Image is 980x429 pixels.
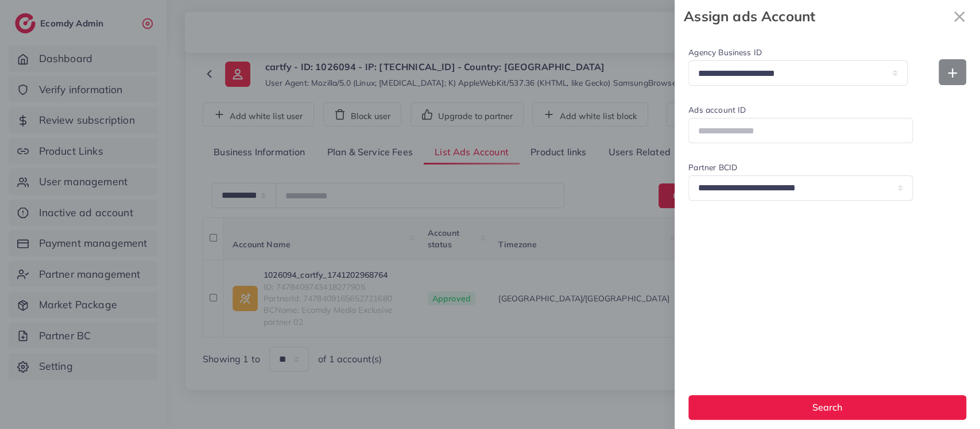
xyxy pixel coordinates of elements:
strong: Assign ads Account [684,6,948,26]
button: Close [948,5,971,28]
span: Search [812,401,842,413]
label: Ads account ID [688,104,913,116]
button: Search [688,395,966,420]
label: Agency Business ID [688,47,908,58]
label: Partner BCID [688,162,913,173]
img: Add new [948,68,957,78]
svg: x [948,5,971,28]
